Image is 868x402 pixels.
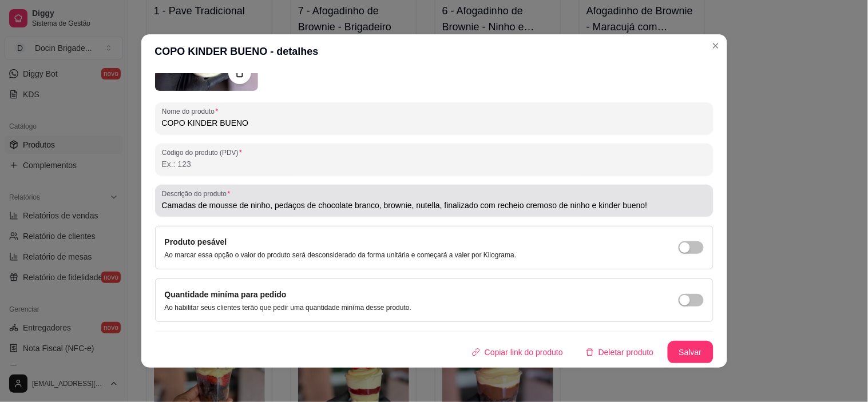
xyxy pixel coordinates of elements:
[165,237,227,246] label: Produto pesável
[577,341,663,364] button: deleteDeletar produto
[162,117,707,129] input: Nome do produto
[586,348,594,356] span: delete
[141,34,727,69] header: COPO KINDER BUENO - detalhes
[165,290,287,299] label: Quantidade miníma para pedido
[162,158,707,170] input: Código do produto (PDV)
[707,37,725,55] button: Close
[165,250,517,260] p: Ao marcar essa opção o valor do produto será desconsiderado da forma unitária e começará a valer ...
[162,148,246,157] label: Código do produto (PDV)
[162,106,222,116] label: Nome do produto
[162,189,234,198] label: Descrição do produto
[668,341,714,364] button: Salvar
[165,303,412,312] p: Ao habilitar seus clientes terão que pedir uma quantidade miníma desse produto.
[463,341,572,364] button: Copiar link do produto
[162,200,707,211] input: Descrição do produto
